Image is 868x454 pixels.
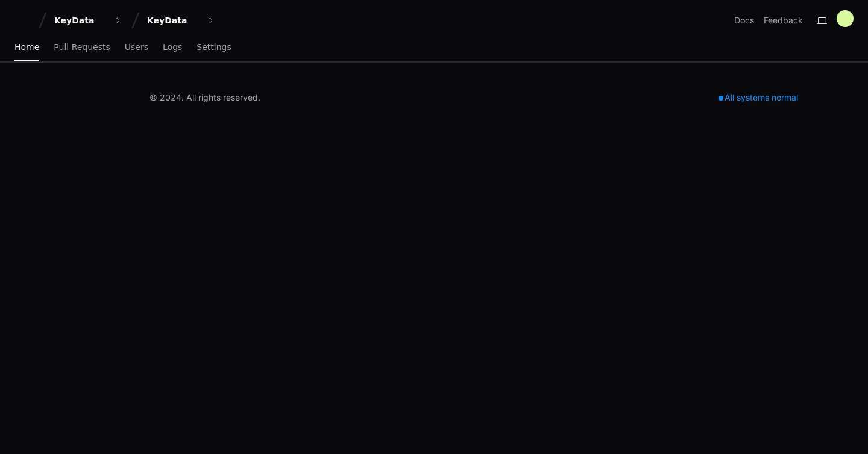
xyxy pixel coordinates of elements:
[54,14,106,26] div: KeyData
[54,34,110,61] a: Pull Requests
[14,43,39,51] span: Home
[147,14,199,26] div: KeyData
[197,34,231,61] a: Settings
[197,43,231,51] span: Settings
[163,43,182,51] span: Logs
[711,89,805,106] div: All systems normal
[163,34,182,61] a: Logs
[764,14,803,26] button: Feedback
[125,34,148,61] a: Users
[149,92,260,104] div: © 2024. All rights reserved.
[734,14,754,26] a: Docs
[54,43,110,51] span: Pull Requests
[14,34,39,61] a: Home
[142,10,219,31] button: KeyData
[125,43,148,51] span: Users
[49,10,127,31] button: KeyData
